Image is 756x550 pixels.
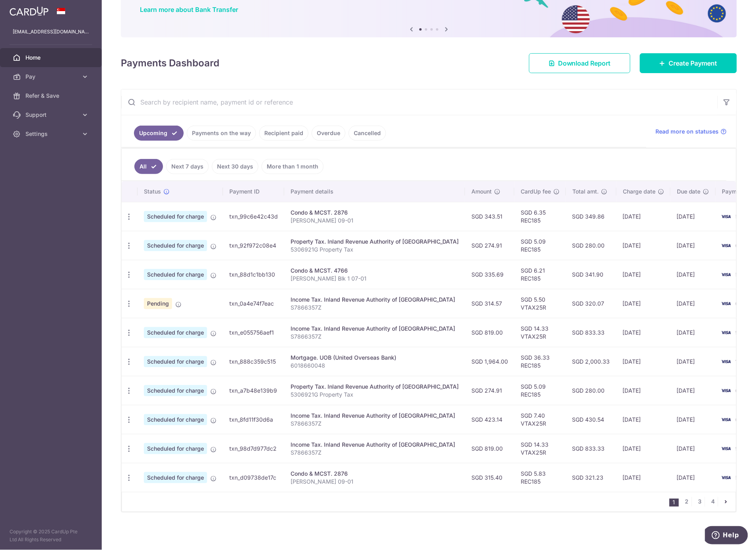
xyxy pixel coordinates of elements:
[640,53,737,73] a: Create Payment
[514,260,566,289] td: SGD 6.21 REC185
[616,434,671,463] td: [DATE]
[144,385,207,396] span: Scheduled for charge
[656,128,727,136] a: Read more on statuses
[471,188,492,196] span: Amount
[718,270,734,279] img: Bank Card
[566,347,616,376] td: SGD 2,000.33
[695,497,705,507] a: 3
[465,347,514,376] td: SGD 1,964.00
[10,6,48,16] img: CardUp
[566,434,616,463] td: SGD 833.33
[514,463,566,492] td: SGD 5.83 REC185
[572,188,599,196] span: Total amt.
[291,325,459,333] div: Income Tax. Inland Revenue Authority of [GEOGRAPHIC_DATA]
[25,73,78,81] span: Pay
[121,89,717,115] input: Search by recipient name, payment id or reference
[671,260,716,289] td: [DATE]
[566,376,616,405] td: SGD 280.00
[223,463,284,492] td: txn_d09738de17c
[144,472,207,483] span: Scheduled for charge
[736,242,750,249] span: 6676
[144,269,207,280] span: Scheduled for charge
[291,217,459,225] p: [PERSON_NAME] 09-01
[671,463,716,492] td: [DATE]
[718,415,734,424] img: Bank Card
[25,130,78,138] span: Settings
[718,444,734,453] img: Bank Card
[616,318,671,347] td: [DATE]
[736,474,749,481] span: 5235
[566,289,616,318] td: SGD 320.07
[669,492,736,511] nav: pager
[671,231,716,260] td: [DATE]
[566,463,616,492] td: SGD 321.23
[291,304,459,312] p: S7866357Z
[566,202,616,231] td: SGD 349.86
[514,434,566,463] td: SGD 14.33 VTAX25R
[616,347,671,376] td: [DATE]
[212,159,258,174] a: Next 30 days
[291,354,459,362] div: Mortgage. UOB (United Overseas Bank)
[144,414,207,425] span: Scheduled for charge
[616,463,671,492] td: [DATE]
[291,333,459,341] p: S7866357Z
[671,347,716,376] td: [DATE]
[121,56,219,70] h4: Payments Dashboard
[465,434,514,463] td: SGD 819.00
[291,362,459,370] p: 6018660048
[291,209,459,217] div: Condo & MCST. 2876
[465,405,514,434] td: SGD 423.14
[291,383,459,391] div: Property Tax. Inland Revenue Authority of [GEOGRAPHIC_DATA]
[616,202,671,231] td: [DATE]
[514,405,566,434] td: SGD 7.40 VTAX25R
[566,405,616,434] td: SGD 430.54
[465,463,514,492] td: SGD 315.40
[736,213,749,220] span: 5235
[616,260,671,289] td: [DATE]
[465,260,514,289] td: SGD 335.69
[736,271,749,278] span: 5235
[736,416,750,423] span: 6676
[312,126,345,141] a: Overdue
[521,188,551,196] span: CardUp fee
[291,246,459,254] p: 5306921G Property Tax
[291,238,459,246] div: Property Tax. Inland Revenue Authority of [GEOGRAPHIC_DATA]
[616,376,671,405] td: [DATE]
[736,387,750,394] span: 6676
[465,231,514,260] td: SGD 274.91
[291,449,459,457] p: S7866357Z
[736,358,748,365] span: 1258
[682,497,692,507] a: 2
[514,289,566,318] td: SGD 5.50 VTAX25R
[669,499,679,507] li: 1
[529,53,630,73] a: Download Report
[656,128,719,136] span: Read more on statuses
[736,329,750,336] span: 9546
[718,473,734,482] img: Bank Card
[736,300,750,307] span: 6676
[514,318,566,347] td: SGD 14.33 VTAX25R
[291,412,459,420] div: Income Tax. Inland Revenue Authority of [GEOGRAPHIC_DATA]
[144,356,207,367] span: Scheduled for charge
[514,347,566,376] td: SGD 36.33 REC185
[144,240,207,251] span: Scheduled for charge
[291,420,459,428] p: S7866357Z
[671,405,716,434] td: [DATE]
[25,54,78,62] span: Home
[677,188,701,196] span: Due date
[262,159,324,174] a: More than 1 month
[284,181,465,202] th: Payment details
[616,289,671,318] td: [DATE]
[223,376,284,405] td: txn_a7b48e139b9
[616,231,671,260] td: [DATE]
[718,386,734,395] img: Bank Card
[144,298,172,309] span: Pending
[144,327,207,338] span: Scheduled for charge
[669,58,717,68] span: Create Payment
[671,318,716,347] td: [DATE]
[671,434,716,463] td: [DATE]
[616,405,671,434] td: [DATE]
[514,231,566,260] td: SGD 5.09 REC185
[465,289,514,318] td: SGD 314.57
[558,58,611,68] span: Download Report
